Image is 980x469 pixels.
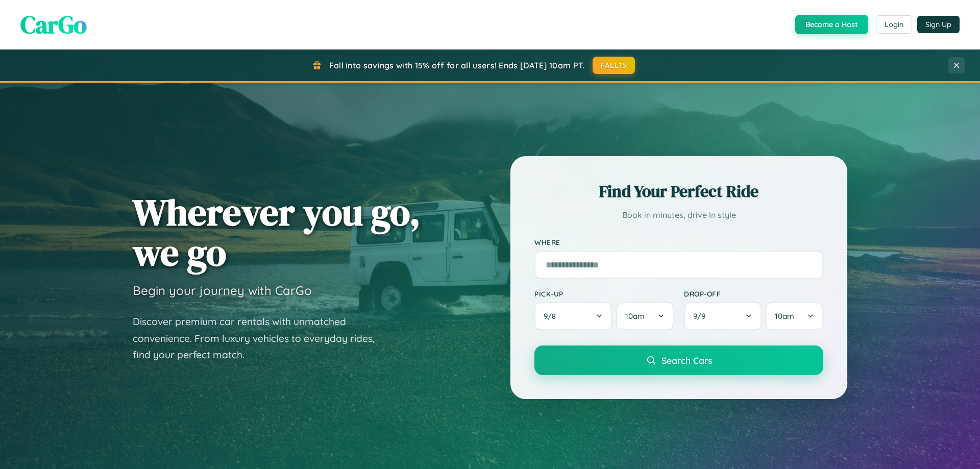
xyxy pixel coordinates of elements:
[684,302,762,330] button: 9/9
[544,311,561,321] span: 9 / 8
[133,313,388,363] p: Discover premium car rentals with unmatched convenience. From luxury vehicles to everyday rides, ...
[329,60,585,70] span: Fall into savings with 15% off for all users! Ends [DATE] 10am PT.
[133,283,312,298] h3: Begin your journey with CarGo
[661,355,712,366] span: Search Cars
[534,289,674,298] label: Pick-up
[593,57,635,74] button: FALL15
[876,15,912,34] button: Login
[20,8,87,41] span: CarGo
[534,180,823,203] h2: Find Your Perfect Ride
[775,311,794,321] span: 10am
[534,238,823,246] label: Where
[684,289,823,298] label: Drop-off
[766,302,823,330] button: 10am
[917,16,960,33] button: Sign Up
[534,345,823,375] button: Search Cars
[534,302,612,330] button: 9/8
[693,311,710,321] span: 9 / 9
[616,302,674,330] button: 10am
[133,192,421,273] h1: Wherever you go, we go
[795,15,868,34] button: Become a Host
[534,208,823,223] p: Book in minutes, drive in style
[625,311,645,321] span: 10am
